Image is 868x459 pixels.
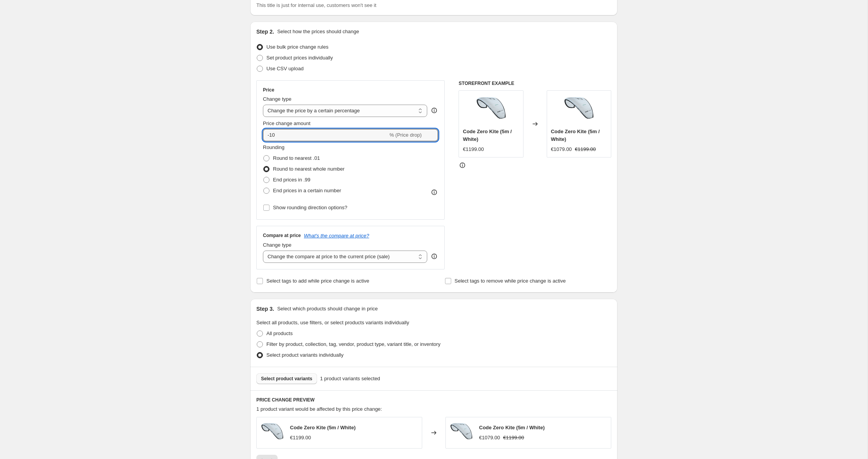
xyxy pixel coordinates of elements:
[463,146,484,153] div: €1199.00
[479,425,545,430] span: Code Zero Kite (5m / White)
[256,397,611,403] h6: PRICE CHANGE PREVIEW
[479,434,500,442] div: €1079.00
[277,28,359,36] p: Select how the prices should change
[256,373,317,384] button: Select product variants
[273,155,320,161] span: Round to nearest .01
[551,146,572,153] div: €1079.00
[256,28,274,36] h2: Step 2.
[320,375,380,383] span: 1 product variants selected
[273,188,341,193] span: End prices in a certain number
[266,66,304,71] span: Use CSV upload
[261,421,284,444] img: product_image_85000230008_100_01_80x.png
[256,320,409,325] span: Select all products, use filters, or select products variants individually
[263,129,388,141] input: -15
[277,305,378,313] p: Select which products should change in price
[304,233,369,239] button: What's the compare at price?
[263,120,310,126] span: Price change amount
[455,278,566,284] span: Select tags to remove while price change is active
[476,95,506,125] img: product_image_85000230008_100_01_80x.png
[389,132,421,138] span: % (Price drop)
[551,129,600,142] span: Code Zero Kite (5m / White)
[290,434,311,442] div: €1199.00
[263,232,301,239] h3: Compare at price
[430,252,438,260] div: help
[273,166,344,172] span: Round to nearest whole number
[266,44,328,50] span: Use bulk price change rules
[256,305,274,313] h2: Step 3.
[463,129,512,142] span: Code Zero Kite (5m / White)
[266,278,369,284] span: Select tags to add while price change is active
[430,107,438,114] div: help
[256,406,382,412] span: 1 product variant would be affected by this price change:
[266,330,293,336] span: All products
[263,87,274,93] h3: Price
[503,434,524,442] strike: €1199.00
[266,352,343,358] span: Select product variants individually
[450,421,473,444] img: product_image_85000230008_100_01_80x.png
[459,80,611,86] h6: STOREFRONT EXAMPLE
[263,144,285,150] span: Rounding
[263,96,292,102] span: Change type
[263,242,292,248] span: Change type
[290,425,356,430] span: Code Zero Kite (5m / White)
[266,341,440,347] span: Filter by product, collection, tag, vendor, product type, variant title, or inventory
[256,2,376,8] span: This title is just for internal use, customers won't see it
[273,205,347,210] span: Show rounding direction options?
[273,177,310,183] span: End prices in .99
[563,95,594,125] img: product_image_85000230008_100_01_80x.png
[261,376,312,382] span: Select product variants
[266,55,333,61] span: Set product prices individually
[575,146,596,153] strike: €1199.00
